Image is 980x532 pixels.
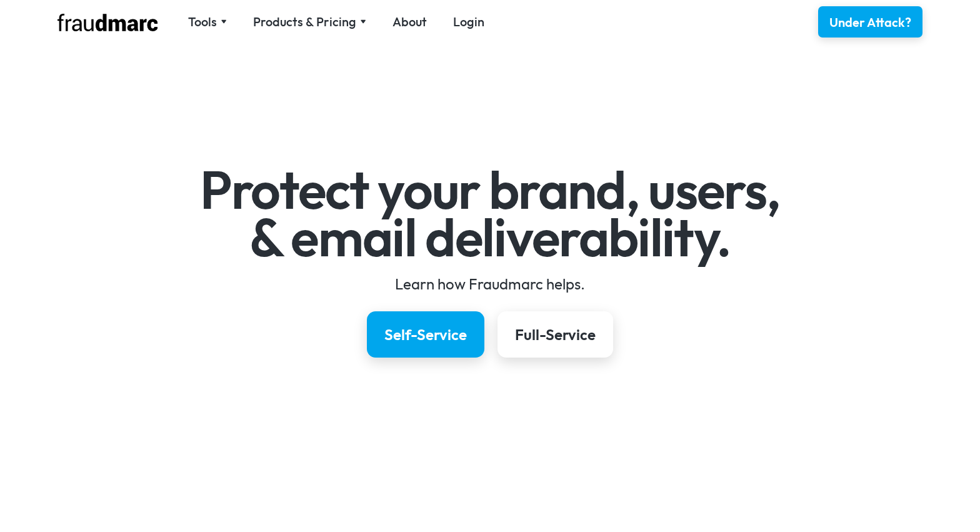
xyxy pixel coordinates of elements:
[829,14,911,31] div: Under Attack?
[127,274,853,294] div: Learn how Fraudmarc helps.
[253,13,366,31] div: Products & Pricing
[392,13,427,31] a: About
[188,13,217,31] div: Tools
[384,324,467,344] div: Self-Service
[453,13,484,31] a: Login
[818,6,922,38] a: Under Attack?
[188,13,227,31] div: Tools
[367,311,484,358] a: Self-Service
[253,13,356,31] div: Products & Pricing
[127,166,853,261] h1: Protect your brand, users, & email deliverability.
[497,311,613,358] a: Full-Service
[515,324,596,344] div: Full-Service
